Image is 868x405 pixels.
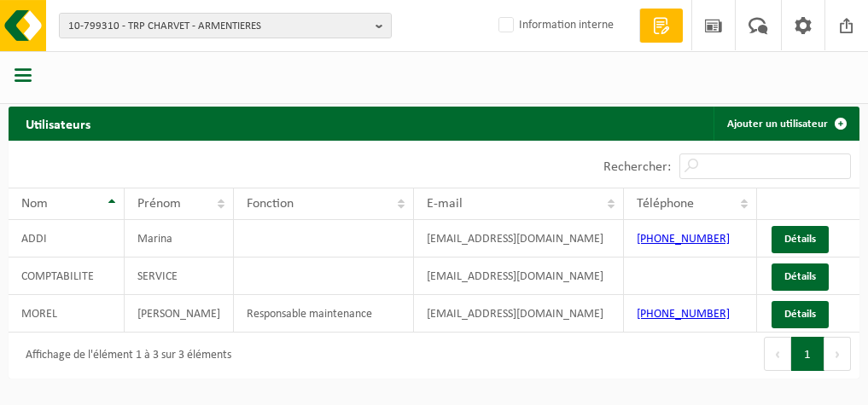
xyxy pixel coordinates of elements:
span: Fonction [247,197,294,211]
td: Marina [125,220,234,257]
td: COMPTABILITE [9,257,125,295]
a: Détails [772,301,829,328]
h2: Utilisateurs [9,107,108,140]
button: Next [824,337,851,371]
div: Affichage de l'élément 1 à 3 sur 3 éléments [17,341,231,370]
span: 10-799310 - TRP CHARVET - ARMENTIERES [68,14,369,39]
td: [EMAIL_ADDRESS][DOMAIN_NAME] [414,295,623,333]
td: Responsable maintenance [234,295,414,333]
a: Détails [772,263,829,291]
button: 1 [791,337,824,371]
a: [PHONE_NUMBER] [637,233,730,246]
td: MOREL [9,295,125,333]
span: E-mail [427,197,463,211]
label: Information interne [495,13,614,38]
label: Rechercher: [603,160,671,174]
td: SERVICE [125,257,234,295]
span: Téléphone [637,197,694,211]
a: Détails [772,226,829,253]
span: Nom [21,197,48,211]
button: 10-799310 - TRP CHARVET - ARMENTIERES [59,13,392,38]
td: [EMAIL_ADDRESS][DOMAIN_NAME] [414,257,623,295]
button: Previous [764,337,791,371]
td: [EMAIL_ADDRESS][DOMAIN_NAME] [414,220,623,257]
span: Prénom [137,197,181,211]
a: [PHONE_NUMBER] [637,308,730,321]
td: ADDI [9,220,125,257]
a: Ajouter un utilisateur [714,107,858,141]
td: [PERSON_NAME] [125,295,234,333]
